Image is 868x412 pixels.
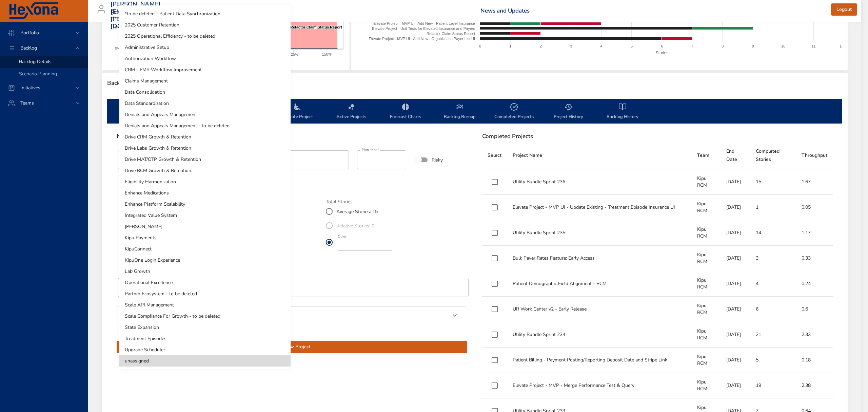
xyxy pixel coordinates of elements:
[119,8,291,19] li: *to be deleted - Patient Data Synchronization
[119,322,291,333] li: State Expansion
[119,75,291,87] li: Claims Management
[119,187,291,199] li: Enhance Medications
[119,255,291,266] li: KipuOne Login Experience
[119,120,291,131] li: Denials and Appeals Management - to be deleted
[119,344,291,355] li: Upgrade Scheduler
[119,232,291,243] li: Kipu Payments
[119,333,291,344] li: Treatment Episodes
[119,64,291,75] li: CRM - EMR Workflow Improvement
[119,199,291,210] li: Enhance Platform Scalability
[119,165,291,176] li: Drive RCM Growth & Retention
[119,109,291,120] li: Denials and Appeals Management
[119,311,291,322] li: Scale Compliance For Growth - to be deleted
[119,131,291,143] li: Drive CRM Growth & Retention
[119,355,291,367] li: unassigned
[119,98,291,109] li: Data Standardization
[119,143,291,154] li: Drive Labs Growth & Retention
[119,87,291,98] li: Data Consolidation
[119,277,291,288] li: Operational Excellence
[119,210,291,221] li: Integrated Value System
[119,288,291,299] li: Partner Ecosystem - to be deleted
[119,266,291,277] li: Lab Growth
[119,243,291,255] li: KipuConnect
[119,53,291,64] li: Authorization Workflow
[119,299,291,311] li: Scale API Management
[119,154,291,165] li: Drive MAT/OTP Growth & Retention
[119,42,291,53] li: Administrative Setup
[119,221,291,232] li: [PERSON_NAME]
[119,31,291,42] li: 2025 Operational Efficiency - to be deleted
[119,19,291,31] li: 2025 Customer Retention
[119,176,291,187] li: Eligibility Harmonization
